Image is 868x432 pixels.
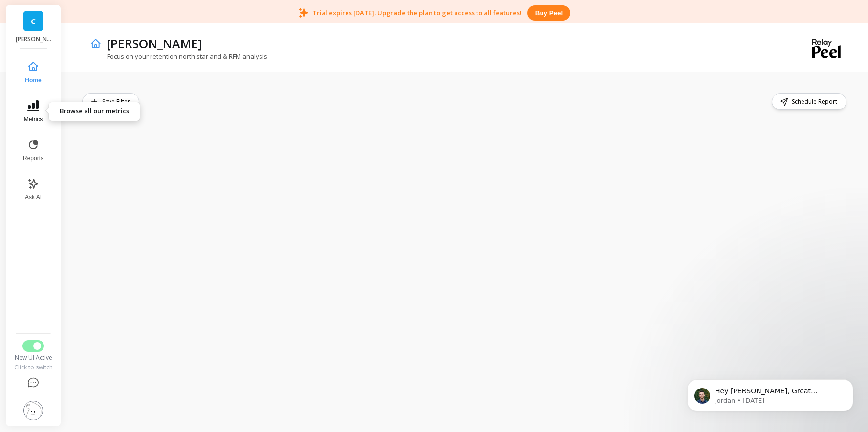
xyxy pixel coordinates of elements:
[792,97,840,107] span: Schedule Report
[25,194,42,201] span: Ask AI
[17,55,49,90] button: Home
[13,395,53,426] button: Settings
[772,93,846,110] button: Schedule Report
[13,371,53,395] button: Help
[31,16,36,27] span: C
[673,359,868,427] iframe: Intercom notifications message
[102,97,133,107] span: Save Filter
[43,28,168,289] span: Hey [PERSON_NAME], Great meeting you [DATE]! A few notes: [PERSON_NAME] subscription data I just ...
[22,340,44,352] button: Switch to Legacy UI
[23,401,43,420] img: profile picture
[90,52,267,61] p: Focus on your retention north star and & RFM analysis
[13,354,53,362] div: New UI Active
[17,172,49,207] button: Ask AI
[107,35,202,52] p: Cann
[17,94,49,129] button: Metrics
[527,5,570,21] button: Buy peel
[16,35,51,43] p: Cann
[82,93,139,110] button: Save Filter
[17,133,49,168] button: Reports
[13,364,53,371] div: Click to switch
[43,38,169,46] p: Message from Jordan, sent 4d ago
[24,115,43,123] span: Metrics
[23,154,43,162] span: Reports
[312,8,521,17] p: Trial expires [DATE]. Upgrade the plan to get access to all features!
[25,76,41,84] span: Home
